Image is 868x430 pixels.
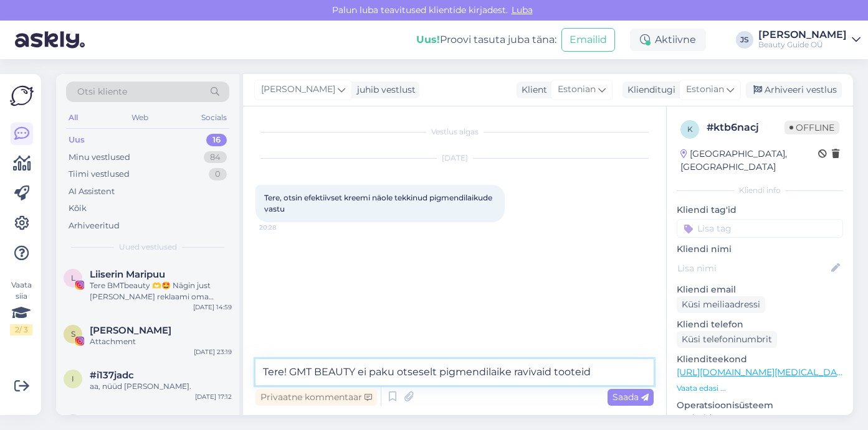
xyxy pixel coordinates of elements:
[746,82,842,98] div: Arhiveeri vestlus
[680,147,818,174] div: [GEOGRAPHIC_DATA], [GEOGRAPHIC_DATA]
[90,381,232,392] div: aa, nüüd [PERSON_NAME].
[71,273,75,283] span: L
[209,168,227,180] div: 0
[69,168,130,180] div: Tiimi vestlused
[119,241,177,253] span: Uued vestlused
[69,220,120,232] div: Arhiveeritud
[90,336,232,347] div: Attachment
[35,20,61,30] div: v 4.0.25
[206,134,227,146] div: 16
[561,28,615,52] button: Emailid
[10,84,34,108] img: Askly Logo
[20,20,30,30] img: logo_orange.svg
[255,126,654,138] div: Vestlus algas
[416,32,556,47] div: Proovi tasuta juba täna:
[90,280,232,302] div: Tere BMTbeauty 🫶🤩 Nägin just [PERSON_NAME] reklaami oma Instagrammi lehel [PERSON_NAME] [PERSON_N...
[630,29,706,51] div: Aktiivne
[255,359,654,385] textarea: Tere! GMT BEAUTY ei paku otseselt pigmendilaike ravivaid tooteid
[10,324,32,335] div: 2 / 3
[677,296,765,313] div: Küsi meiliaadressi
[687,124,693,134] span: k
[677,353,843,366] p: Klienditeekond
[677,318,843,331] p: Kliendi telefon
[785,121,839,134] span: Offline
[677,185,843,196] div: Kliendi info
[677,243,843,256] p: Kliendi nimi
[194,347,232,357] div: [DATE] 23:19
[124,72,134,82] img: tab_keywords_by_traffic_grey.svg
[90,269,165,280] span: Liiserin Maripuu
[34,72,44,82] img: tab_domain_overview_orange.svg
[66,110,80,126] div: All
[758,40,847,50] div: Beauty Guide OÜ
[558,83,596,96] span: Estonian
[677,261,829,275] input: Lisa nimi
[261,83,335,96] span: [PERSON_NAME]
[20,32,30,42] img: website_grey.svg
[259,223,306,232] span: 20:28
[71,329,75,339] span: S
[90,370,134,381] span: #i137jadc
[352,83,416,96] div: juhib vestlust
[129,110,151,126] div: Web
[758,30,847,40] div: [PERSON_NAME]
[677,219,843,238] input: Lisa tag
[677,412,843,425] p: Android 12
[90,325,171,336] span: Sandra Ermo
[677,383,843,394] p: Vaata edasi ...
[677,283,843,296] p: Kliendi email
[69,134,85,146] div: Uus
[69,151,130,164] div: Minu vestlused
[195,392,232,401] div: [DATE] 17:12
[622,83,675,96] div: Klienditugi
[32,32,137,42] div: Domain: [DOMAIN_NAME]
[686,83,724,96] span: Estonian
[72,374,74,383] span: i
[264,193,494,213] span: Tere, otsin efektiivset kreemi näole tekkinud pigmendilaikude vastu
[90,414,187,426] span: AV SaarePadel
[138,73,210,82] div: Keywords by Traffic
[69,202,87,215] div: Kõik
[255,152,654,164] div: [DATE]
[10,279,32,335] div: Vaata siia
[517,83,547,96] div: Klient
[255,389,377,406] div: Privaatne kommentaar
[193,302,232,312] div: [DATE] 14:59
[204,151,227,164] div: 84
[199,110,229,126] div: Socials
[416,34,440,45] b: Uus!
[677,203,843,217] p: Kliendi tag'id
[677,331,777,348] div: Küsi telefoninumbrit
[508,4,537,16] span: Luba
[613,391,649,403] span: Saada
[707,120,785,135] div: # ktb6nacj
[69,185,115,198] div: AI Assistent
[677,399,843,412] p: Operatsioonisüsteem
[77,85,127,98] span: Otsi kliente
[758,30,861,50] a: [PERSON_NAME]Beauty Guide OÜ
[47,73,112,82] div: Domain Overview
[736,31,753,49] div: JS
